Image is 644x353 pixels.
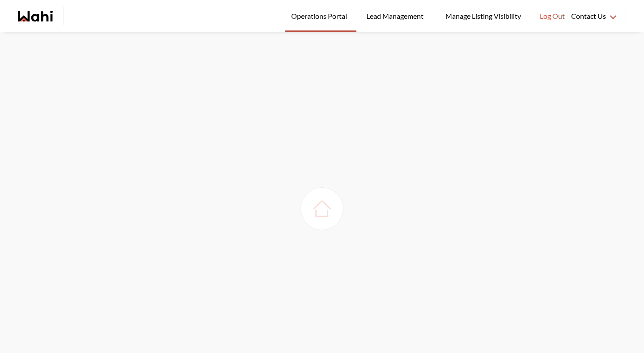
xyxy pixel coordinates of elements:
[366,10,427,22] span: Lead Management
[540,10,565,22] span: Log Out
[291,10,350,22] span: Operations Portal
[309,196,335,221] img: loading house image
[443,10,524,22] span: Manage Listing Visibility
[18,11,53,22] a: Wahi homepage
